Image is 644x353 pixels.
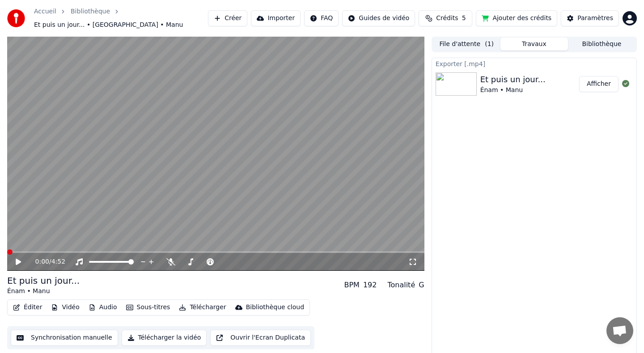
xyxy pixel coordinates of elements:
div: G [419,280,424,290]
div: 192 [363,280,377,290]
div: Paramètres [577,14,613,23]
button: Ouvrir l'Ecran Duplicata [210,330,311,346]
div: BPM [344,280,359,290]
span: 5 [462,14,466,23]
div: Énam • Manu [480,86,546,95]
button: File d'attente [433,38,500,50]
button: Éditer [9,301,46,314]
div: Exporter [.mp4] [432,58,636,69]
button: Télécharger la vidéo [122,330,207,346]
div: Tonalité [387,280,415,290]
span: 0:00 [35,257,49,266]
a: Ouvrir le chat [606,317,633,344]
a: Accueil [34,7,56,16]
button: FAQ [304,10,339,26]
a: Bibliothèque [71,7,110,16]
button: Vidéo [47,301,83,314]
button: Paramètres [561,10,619,26]
div: Énam • Manu [7,287,80,296]
button: Télécharger [175,301,229,314]
button: Importer [251,10,301,26]
button: Créer [208,10,247,26]
button: Synchronisation manuelle [11,330,118,346]
div: Et puis un jour... [7,274,80,287]
button: Bibliothèque [568,38,636,50]
button: Ajouter des crédits [476,10,557,26]
span: Crédits [436,14,458,23]
span: Et puis un jour... • [GEOGRAPHIC_DATA] • Manu [34,21,183,29]
img: youka [7,9,25,27]
div: / [35,257,57,266]
button: Audio [85,301,121,314]
button: Guides de vidéo [342,10,415,26]
button: Sous-titres [123,301,174,314]
div: Et puis un jour... [480,73,546,86]
div: Bibliothèque cloud [246,303,304,312]
span: 4:52 [51,257,65,266]
button: Travaux [500,38,568,50]
nav: breadcrumb [34,7,208,29]
span: ( 1 ) [485,40,494,49]
button: Afficher [579,76,619,92]
button: Crédits5 [419,10,472,26]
